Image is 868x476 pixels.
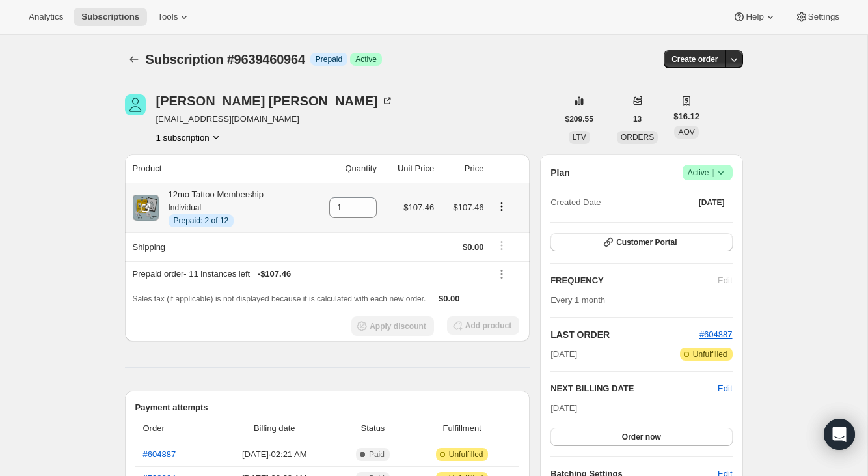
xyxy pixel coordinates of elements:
[156,94,394,107] div: [PERSON_NAME] [PERSON_NAME]
[622,432,661,442] span: Order now
[453,203,483,212] span: $107.46
[787,8,847,26] button: Settings
[133,195,159,221] img: product img
[258,268,291,281] span: - $107.46
[664,50,726,68] button: Create order
[29,12,63,22] span: Analytics
[159,188,264,227] div: 12mo Tattoo Membership
[133,294,426,303] span: Sales tax (if applicable) is not displayed because it is calculated with each new order.
[169,203,202,212] small: Individual
[174,216,229,226] span: Prepaid: 2 of 12
[550,295,605,305] span: Every 1 month
[725,8,784,26] button: Help
[550,348,577,361] span: [DATE]
[699,328,733,341] button: #604887
[678,128,694,137] span: AOV
[550,403,577,413] span: [DATE]
[550,166,570,179] h2: Plan
[808,12,839,22] span: Settings
[550,382,718,395] h2: NEXT BILLING DATE
[550,328,699,341] h2: LAST ORDER
[81,12,139,22] span: Subscriptions
[439,294,460,303] span: $0.00
[449,449,483,460] span: Unfulfilled
[824,419,855,450] div: Open Intercom Messenger
[150,8,198,26] button: Tools
[491,199,512,214] button: Product actions
[125,50,143,68] button: Subscriptions
[125,154,310,183] th: Product
[74,8,147,26] button: Subscriptions
[438,154,487,183] th: Price
[133,268,484,281] div: Prepaid order - 11 instances left
[746,12,763,22] span: Help
[135,414,212,443] th: Order
[369,449,385,460] span: Paid
[616,237,677,247] span: Customer Portal
[718,382,732,395] button: Edit
[341,422,405,435] span: Status
[671,54,718,64] span: Create order
[157,12,178,22] span: Tools
[125,94,146,115] span: Misty Roberts
[21,8,71,26] button: Analytics
[558,110,601,128] button: $209.55
[125,232,310,261] th: Shipping
[693,349,727,359] span: Unfulfilled
[550,233,732,251] button: Customer Portal
[135,401,520,414] h2: Payment attempts
[565,114,593,124] span: $209.55
[146,52,305,66] span: Subscription #9639460964
[355,54,377,64] span: Active
[699,329,733,339] a: #604887
[143,449,176,459] a: #604887
[699,197,725,208] span: [DATE]
[309,154,381,183] th: Quantity
[381,154,438,183] th: Unit Price
[550,428,732,446] button: Order now
[156,113,394,126] span: [EMAIL_ADDRESS][DOMAIN_NAME]
[625,110,649,128] button: 13
[633,114,642,124] span: 13
[316,54,342,64] span: Prepaid
[216,448,333,461] span: [DATE] · 02:21 AM
[673,110,699,123] span: $16.12
[691,193,733,212] button: [DATE]
[156,131,223,144] button: Product actions
[621,133,654,142] span: ORDERS
[550,274,718,287] h2: FREQUENCY
[688,166,727,179] span: Active
[403,203,434,212] span: $107.46
[712,167,714,178] span: |
[463,242,484,252] span: $0.00
[550,196,601,209] span: Created Date
[216,422,333,435] span: Billing date
[413,422,511,435] span: Fulfillment
[491,238,512,253] button: Shipping actions
[573,133,586,142] span: LTV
